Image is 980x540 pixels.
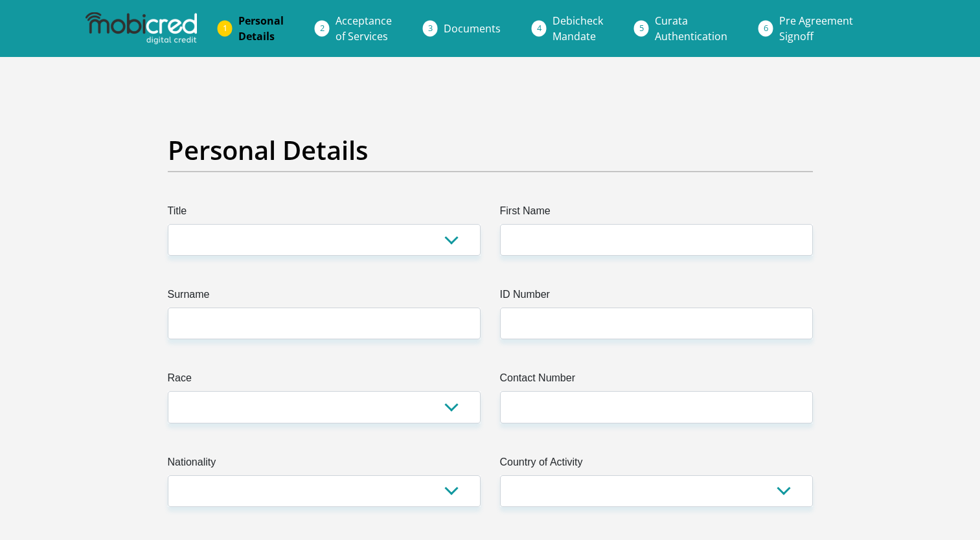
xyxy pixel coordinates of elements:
label: Country of Activity [500,455,813,475]
input: First Name [500,224,813,256]
label: Contact Number [500,370,813,391]
a: Pre AgreementSignoff [769,8,863,49]
h2: Personal Details [168,135,813,166]
label: Race [168,370,481,391]
span: Debicheck Mandate [553,14,603,43]
span: Acceptance of Services [336,14,392,43]
a: Documents [433,16,511,41]
label: First Name [500,203,813,224]
span: Documents [444,21,501,36]
span: Pre Agreement Signoff [779,14,853,43]
a: PersonalDetails [228,8,294,49]
a: DebicheckMandate [542,8,613,49]
img: mobicred logo [85,12,197,45]
label: Nationality [168,455,481,475]
input: Contact Number [500,391,813,423]
label: Surname [168,287,481,308]
input: ID Number [500,308,813,339]
label: ID Number [500,287,813,308]
a: Acceptanceof Services [325,8,402,49]
span: Personal Details [238,14,284,43]
span: Curata Authentication [655,14,727,43]
input: Surname [168,308,481,339]
label: Title [168,203,481,224]
a: CurataAuthentication [644,8,738,49]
